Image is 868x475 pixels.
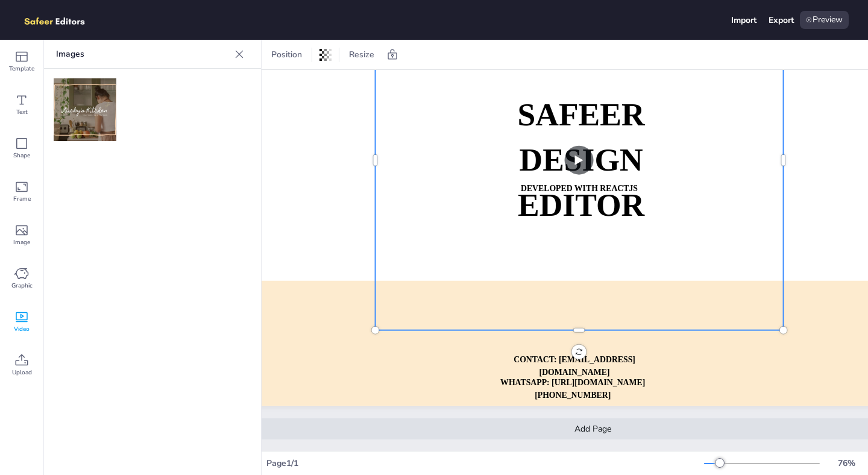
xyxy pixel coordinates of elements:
[731,14,756,26] div: Import
[266,458,704,469] div: Page 1 / 1
[11,281,33,291] span: Graphic
[514,355,635,377] strong: CONTACT: [EMAIL_ADDRESS][DOMAIN_NAME]
[347,49,377,60] span: Resize
[832,458,861,469] div: 76 %
[13,151,30,160] span: Shape
[54,78,116,141] img: 400w-IVVQCZOr1K4.jpg
[13,194,31,204] span: Frame
[13,237,30,247] span: Image
[14,324,30,334] span: Video
[56,40,230,69] p: Images
[769,14,794,26] div: Export
[9,64,34,74] span: Template
[800,11,849,29] div: Preview
[500,378,645,400] strong: WHATSAPP: [URL][DOMAIN_NAME][PHONE_NUMBER]
[19,11,102,29] img: logo.png
[269,49,304,60] span: Position
[16,107,28,117] span: Text
[12,368,32,377] span: Upload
